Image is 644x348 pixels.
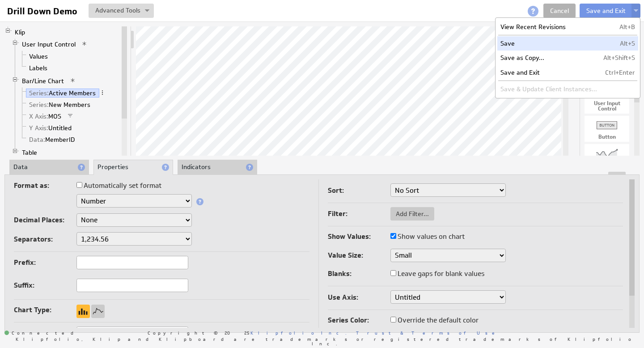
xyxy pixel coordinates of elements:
a: User Input Control [19,40,79,49]
label: Show values on chart [390,230,465,243]
td: Ctrl+Enter [600,65,638,80]
a: Series: New Members [26,100,94,109]
button: Save and Exit [580,4,632,18]
td: Alt+Shift+S [600,51,638,65]
label: Suffix: [14,279,76,292]
td: Save [497,36,600,51]
input: Automatically set format [76,182,82,188]
a: Trust & Terms of Use [356,330,501,336]
a: Klip [12,28,29,37]
a: Data: MemberID [26,135,79,144]
span: Connected: ID: dpnc-24 Online: true [4,331,79,336]
button: Add Filter... [390,207,434,221]
img: button-savedrop.png [145,9,149,13]
td: Save & Update Client Instances... [497,82,600,96]
label: Chart Type: [14,304,76,316]
label: Override the default color [390,314,479,327]
label: Automatically set format [76,179,161,192]
img: button-savedrop.png [634,9,638,13]
input: Show values on chart [390,233,396,239]
span: Filter is applied [67,113,73,119]
div: User Input Control [585,101,629,111]
input: Drill Down Demo [4,4,83,19]
a: Y Axis: Untitled [26,123,75,132]
label: Prefix: [14,256,76,269]
label: Value Size: [328,249,390,262]
a: Series: Active Members [26,89,99,98]
label: Show Values: [328,230,390,243]
label: Leave gaps for blank values [390,267,484,280]
input: Leave gaps for blank values [390,270,396,276]
li: Data [9,160,89,175]
li: Indicators [178,160,257,175]
a: Labels [26,64,51,72]
span: Y Axis: [29,124,48,132]
input: Override the default color [390,317,396,323]
label: Blanks: [328,267,390,280]
td: Alt+B [600,20,638,34]
span: View applied actions [81,41,88,47]
span: Copyright © 2025 [148,331,347,335]
a: X Axis: MOS [26,112,65,121]
a: Table [19,148,41,157]
span: Add Filter... [390,210,434,218]
label: Filter: [328,208,390,220]
a: Bar/Line Chart [19,76,68,85]
label: Format as: [14,179,76,192]
span: More actions [99,89,106,96]
label: Decimal Places: [14,214,76,226]
td: View Recent Revisions [497,20,600,34]
td: Alt+S [600,36,638,51]
label: Series Color: [328,314,390,327]
span: View applied actions [70,77,76,84]
td: Save as Copy... [497,51,600,65]
span: Data: [29,136,45,144]
li: Properties [93,160,173,175]
span: Series: [29,101,49,109]
a: Values [26,52,51,61]
div: Button [585,134,629,140]
span: Series: [29,89,49,97]
label: Use Axis: [328,291,390,304]
a: Klipfolio Inc. [250,330,347,336]
label: Sort: [328,184,390,197]
td: Save and Exit [497,65,600,80]
span: X Axis: [29,112,48,120]
span: Klipfolio, Klip and Klipboard are trademarks or registered trademarks of Klipfolio Inc. [9,337,640,346]
label: Separators: [14,233,76,246]
a: Cancel [543,4,576,18]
